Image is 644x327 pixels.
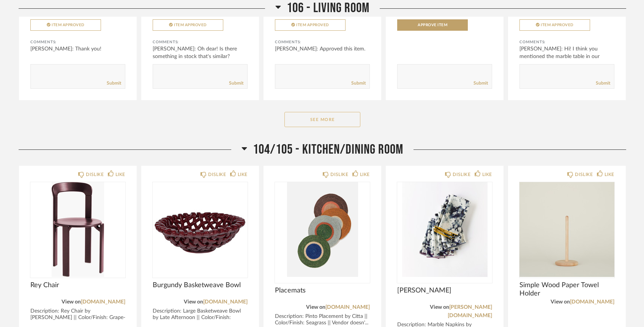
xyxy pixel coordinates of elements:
[30,45,125,53] div: [PERSON_NAME]: Thank you!
[153,38,248,46] div: Comments:
[153,281,248,289] span: Burgundy Basketweave Bowl
[397,19,468,31] button: Approve Item
[482,171,492,178] div: LIKE
[275,38,370,46] div: Comments:
[107,80,121,86] a: Submit
[397,286,492,295] span: [PERSON_NAME]
[453,171,470,178] div: DISLIKE
[430,305,449,310] span: View on
[418,23,447,27] span: Approve Item
[519,281,614,298] span: Simple Wood Paper Towel Holder
[360,171,370,178] div: LIKE
[474,80,488,86] a: Submit
[184,299,203,305] span: View on
[306,305,325,310] span: View on
[284,112,360,127] button: See More
[397,182,492,277] img: undefined
[30,281,125,289] span: Rey Chair
[541,23,574,27] span: Item Approved
[575,171,593,178] div: DISLIKE
[52,23,85,27] span: Item Approved
[296,23,329,27] span: Item Approved
[519,182,614,277] img: undefined
[275,313,370,326] div: Description: Pinto Placement by Citta || Color/Finish: Seagrass || Vendor doesn'...
[570,299,614,305] a: [DOMAIN_NAME]
[275,45,370,53] div: [PERSON_NAME]: Approved this item.
[551,299,570,305] span: View on
[397,182,492,277] div: 0
[30,19,101,31] button: Item Approved
[115,171,125,178] div: LIKE
[81,299,125,305] a: [DOMAIN_NAME]
[30,38,125,46] div: Comments:
[229,80,243,86] a: Submit
[86,171,104,178] div: DISLIKE
[208,171,226,178] div: DISLIKE
[448,305,492,318] a: [PERSON_NAME][DOMAIN_NAME]
[605,171,614,178] div: LIKE
[275,182,370,277] img: undefined
[174,23,207,27] span: Item Approved
[275,182,370,277] div: 0
[30,182,125,277] img: undefined
[238,171,248,178] div: LIKE
[330,171,348,178] div: DISLIKE
[153,19,223,31] button: Item Approved
[153,182,248,277] img: undefined
[325,305,370,310] a: [DOMAIN_NAME]
[351,80,366,86] a: Submit
[275,19,346,31] button: Item Approved
[62,299,81,305] span: View on
[519,38,614,46] div: Comments:
[519,19,590,31] button: Item Approved
[153,45,248,60] div: [PERSON_NAME]: Oh dear! Is there something in stock that's similar?
[519,45,614,68] div: [PERSON_NAME]: Hi! I think you mentioned the marble table in our bedroom would...
[203,299,248,305] a: [DOMAIN_NAME]
[596,80,610,86] a: Submit
[253,141,403,158] span: 104/105 - Kitchen/Dining Room
[275,286,370,295] span: Placemats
